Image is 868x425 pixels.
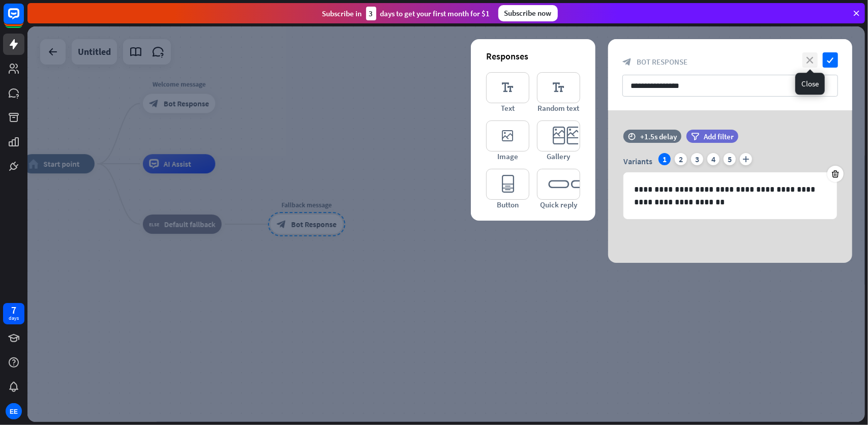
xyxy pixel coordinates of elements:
[10,407,18,416] ya-tr-span: ЕЕ
[704,132,734,141] span: Add filter
[9,315,19,321] ya-tr-span: days
[366,7,376,20] div: 3
[380,9,490,18] ya-tr-span: days to get your first month for $1
[623,156,652,166] span: Variants
[740,153,752,165] i: plus
[707,153,720,165] div: 4
[640,132,677,141] div: +1.5s delay
[8,4,39,35] button: Open LiveChat chat widget
[802,52,818,68] i: close
[691,133,699,140] i: filter
[724,153,736,165] div: 5
[659,153,671,165] div: 1
[322,9,362,18] ya-tr-span: Subscribe in
[628,133,636,140] i: time
[823,52,838,68] i: check
[622,57,632,67] i: block_bot_response
[504,8,552,18] ya-tr-span: Subscribe now
[675,153,687,165] div: 2
[3,303,24,324] a: 7 days
[11,306,16,315] div: 7
[637,57,687,67] span: Bot Response
[691,153,703,165] div: 3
